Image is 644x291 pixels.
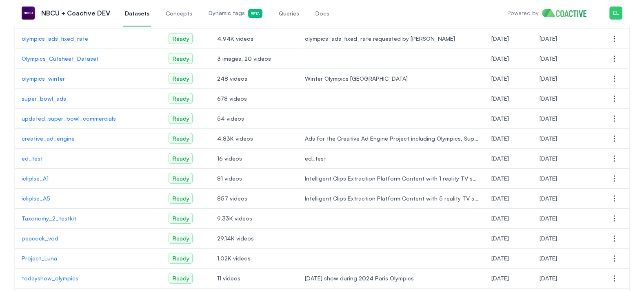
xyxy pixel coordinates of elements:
[169,193,193,204] span: Ready
[209,9,262,18] span: Dynamic tags
[539,235,557,242] span: Monday, August 11, 2025 at 4:52:29 PM UTC
[305,35,478,43] span: olympics_ads_fixed_rate requested by [PERSON_NAME]
[539,215,557,222] span: Monday, March 17, 2025 at 8:52:36 PM UTC
[41,8,110,18] p: NBCU + Coactive DEV
[491,195,509,202] span: Friday, March 14, 2025 at 6:45:45 PM UTC
[22,95,155,103] a: super_bowl_ads
[169,133,193,144] span: Ready
[169,93,193,104] span: Ready
[217,274,291,282] span: 11 videos
[22,134,155,143] a: creative_ad_engine
[305,194,478,203] span: Intelligent Clips Extraction Platform Content with 5 reality TV shows
[217,35,291,43] span: 4.94K videos
[609,7,622,20] img: Menu for the logged in user
[22,154,155,163] a: ed_test
[217,75,291,83] span: 248 videos
[217,234,291,242] span: 29.14K videos
[217,154,291,163] span: 16 videos
[539,55,557,62] span: Friday, April 25, 2025 at 5:04:35 PM UTC
[491,115,509,122] span: Wednesday, April 2, 2025 at 5:37:46 PM UTC
[491,55,509,62] span: Friday, April 25, 2025 at 5:01:02 PM UTC
[22,254,155,262] a: Project_Luna
[491,155,509,162] span: Thursday, March 20, 2025 at 7:32:46 PM UTC
[169,33,193,44] span: Ready
[305,274,478,282] span: [DATE] show during 2024 Paris Olympics
[507,9,539,17] p: Powered by
[22,35,155,43] a: olympics_ads_fixed_rate
[217,134,291,143] span: 4.83K videos
[22,274,155,282] a: todayshow_olympics
[539,75,557,82] span: Friday, April 4, 2025 at 7:00:32 PM UTC
[539,275,557,282] span: Thursday, December 19, 2024 at 8:47:15 AM UTC
[305,154,478,163] span: ed_test
[248,9,262,18] span: Beta
[539,35,557,42] span: Thursday, May 29, 2025 at 9:13:28 PM UTC
[542,9,593,17] img: Home
[22,115,155,123] a: updated_super_bowl_commercials
[539,155,557,162] span: Wednesday, July 16, 2025 at 8:28:23 PM UTC
[166,9,192,18] span: Concepts
[22,194,155,203] a: icliplse_A5
[217,55,291,63] span: 3 images, 20 videos
[539,255,557,262] span: Friday, January 17, 2025 at 4:37:49 AM UTC
[217,174,291,183] span: 81 videos
[539,135,557,142] span: Wednesday, July 30, 2025 at 4:04:08 PM UTC
[22,174,155,183] a: icliplse_A1
[169,273,193,284] span: Ready
[217,254,291,262] span: 1.02K videos
[491,135,509,142] span: Thursday, March 27, 2025 at 1:09:11 PM UTC
[539,95,557,102] span: Wednesday, April 2, 2025 at 6:00:57 PM UTC
[491,215,509,222] span: Thursday, February 20, 2025 at 3:22:40 PM UTC
[169,53,193,64] span: Ready
[491,95,509,102] span: Wednesday, April 2, 2025 at 5:51:11 PM UTC
[169,213,193,224] span: Ready
[539,175,557,182] span: Monday, March 17, 2025 at 2:23:49 PM UTC
[169,253,193,264] span: Ready
[305,134,478,143] span: Ads for the Creative Ad Engine Project including Olympics, Super Bowl, Engagement and NBA
[22,7,35,20] img: NBCU + Coactive DEV
[539,195,557,202] span: Wednesday, March 19, 2025 at 10:22:08 PM UTC
[169,113,193,124] span: Ready
[169,173,193,184] span: Ready
[491,175,509,182] span: Monday, March 17, 2025 at 7:27:30 AM UTC
[169,233,193,244] span: Ready
[169,73,193,84] span: Ready
[305,75,478,83] span: Winter Olympics [GEOGRAPHIC_DATA]
[539,115,557,122] span: Wednesday, April 2, 2025 at 5:40:59 PM UTC
[217,194,291,203] span: 857 videos
[491,275,509,282] span: Tuesday, December 17, 2024 at 9:15:39 PM UTC
[169,153,193,164] span: Ready
[22,214,155,223] a: Taxonomy_2_testkit
[22,55,155,63] a: Olympics_Cutsheet_Dataset
[491,75,509,82] span: Wednesday, April 2, 2025 at 7:59:12 PM UTC
[22,234,155,242] a: peacock_vod
[217,95,291,103] span: 678 videos
[491,35,509,42] span: Wednesday, May 28, 2025 at 10:16:08 PM UTC
[305,174,478,183] span: Intelligent Clips Extraction Platform Content with 1 reality TV show
[125,9,149,18] span: Datasets
[217,214,291,223] span: 9.33K videos
[22,75,155,83] a: olympics_winter
[217,115,291,123] span: 54 videos
[279,9,299,18] span: Queries
[491,255,509,262] span: Wednesday, January 8, 2025 at 11:51:25 PM UTC
[491,235,509,242] span: Wednesday, January 22, 2025 at 12:14:28 AM UTC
